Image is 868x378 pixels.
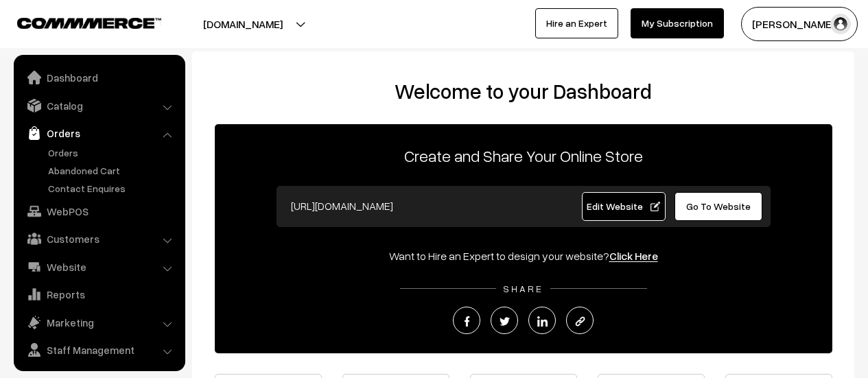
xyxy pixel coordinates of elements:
[675,192,763,221] a: Go To Website
[17,93,180,118] a: Catalog
[686,200,751,212] span: Go To Website
[17,18,161,28] img: COMMMERCE
[17,65,180,90] a: Dashboard
[45,145,180,160] a: Orders
[17,338,180,362] a: Staff Management
[17,255,180,279] a: Website
[17,199,180,224] a: WebPOS
[206,79,841,104] h2: Welcome to your Dashboard
[45,181,180,196] a: Contact Enquires
[45,163,180,178] a: Abandoned Cart
[535,8,618,38] a: Hire an Expert
[17,282,180,307] a: Reports
[609,249,658,263] a: Click Here
[155,7,331,41] button: [DOMAIN_NAME]
[587,200,660,212] span: Edit Website
[830,14,851,34] img: user
[17,121,180,145] a: Orders
[496,283,550,294] span: SHARE
[741,7,858,41] button: [PERSON_NAME]
[582,192,666,221] a: Edit Website
[215,143,832,168] p: Create and Share Your Online Store
[215,248,832,264] div: Want to Hire an Expert to design your website?
[631,8,724,38] a: My Subscription
[17,14,137,30] a: COMMMERCE
[17,310,180,335] a: Marketing
[17,226,180,251] a: Customers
